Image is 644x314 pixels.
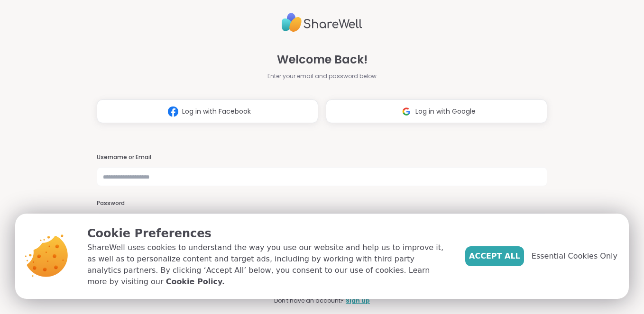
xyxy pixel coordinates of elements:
[397,103,415,120] img: ShareWell Logomark
[97,199,548,207] h3: Password
[87,225,450,242] p: Cookie Preferences
[532,251,617,262] span: Essential Cookies Only
[87,242,450,287] p: ShareWell uses cookies to understand the way you use our website and help us to improve it, as we...
[282,9,362,36] img: ShareWell Logo
[182,107,251,117] span: Log in with Facebook
[415,107,476,117] span: Log in with Google
[267,72,377,81] span: Enter your email and password below
[346,296,370,305] a: Sign up
[97,153,548,161] h3: Username or Email
[326,99,547,123] button: Log in with Google
[277,51,368,68] span: Welcome Back!
[164,103,182,120] img: ShareWell Logomark
[274,296,344,305] span: Don't have an account?
[469,251,520,262] span: Accept All
[465,246,524,266] button: Accept All
[166,276,225,287] a: Cookie Policy.
[97,99,318,123] button: Log in with Facebook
